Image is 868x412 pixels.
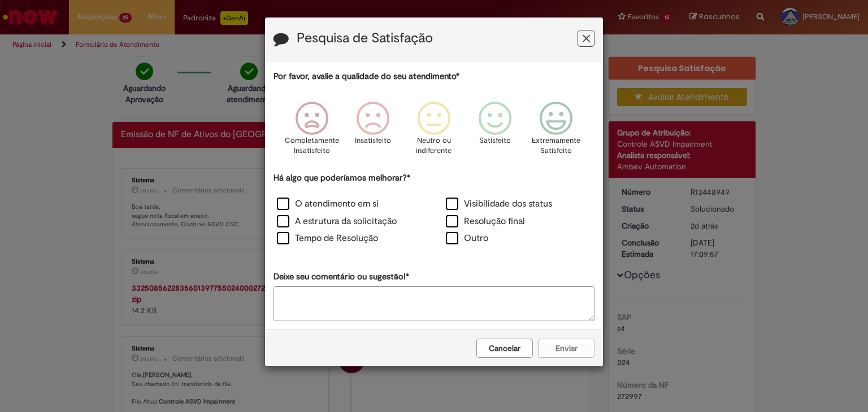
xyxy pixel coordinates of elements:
div: Extremamente Satisfeito [527,93,585,170]
button: Cancelar [476,339,533,358]
label: Visibilidade dos status [446,198,552,211]
p: Completamente Insatisfeito [285,135,339,156]
div: Completamente Insatisfeito [283,93,340,170]
p: Extremamente Satisfeito [532,135,580,156]
div: Insatisfeito [344,93,402,170]
label: Por favor, avalie a qualidade do seu atendimento* [274,71,459,82]
label: Tempo de Resolução [277,232,378,245]
p: Insatisfeito [355,135,391,146]
div: Neutro ou indiferente [405,93,463,170]
label: O atendimento em si [277,198,379,211]
p: Neutro ou indiferente [414,135,454,156]
label: A estrutura da solicitação [277,215,397,228]
label: Outro [446,232,488,245]
div: Há algo que poderíamos melhorar?* [274,172,594,248]
p: Satisfeito [479,135,511,146]
label: Deixe seu comentário ou sugestão!* [274,271,409,283]
div: Satisfeito [466,93,524,170]
label: Resolução final [446,215,525,228]
label: Pesquisa de Satisfação [297,31,433,46]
